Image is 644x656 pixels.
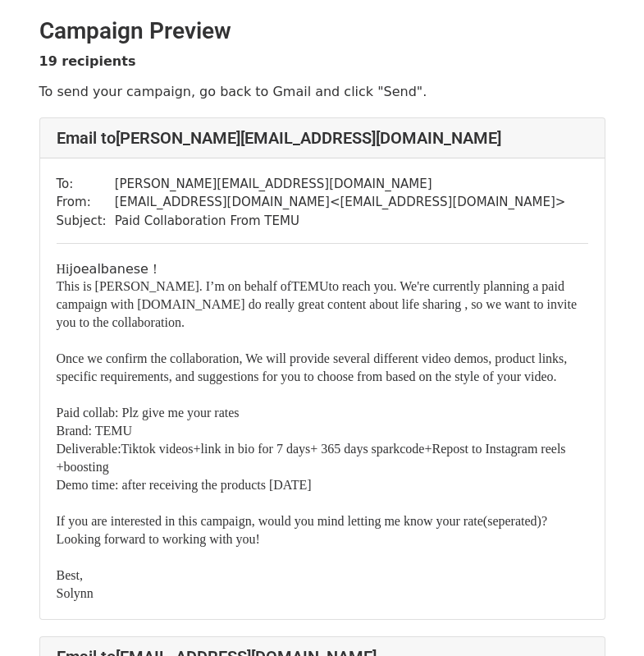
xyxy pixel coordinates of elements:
span: Tiktok [121,442,156,456]
span: Best, [57,568,83,582]
span: Demo time: after receiving the products [DATE] [57,478,312,492]
strong: 19 recipients [39,53,136,69]
span: Solynn [57,586,94,600]
td: From: [57,193,115,212]
td: Subject: [57,212,115,231]
span: TEMU [291,279,328,293]
span: Paid collab: Plz give me your rates [57,406,240,420]
p: joealbanese [57,260,588,278]
p: To send your campaign, go back to Gmail and click "Send". [39,83,605,100]
h2: Campaign Preview [39,17,605,45]
span: ！ [148,262,162,276]
span: videos+ [159,442,201,456]
td: [PERSON_NAME][EMAIL_ADDRESS][DOMAIN_NAME] [115,175,566,194]
td: Paid Collaboration From TEMU [115,212,566,231]
span: Hi [57,262,70,276]
td: [EMAIL_ADDRESS][DOMAIN_NAME] < [EMAIL_ADDRESS][DOMAIN_NAME] > [115,193,566,212]
span: Once we confirm the collaboration, We will provide several different video demos, product links, ... [57,351,568,383]
span: This is [PERSON_NAME]. I’m on behalf of to reach you. We're currently planning a paid campaign wi... [57,279,578,329]
span: Deliverable: link in bio for 7 days+ 365 days sparkcode+Repost to Instagram reels +boosting [57,442,566,474]
span: If you are interested in this campaign, would you mind letting me know your rate(seperated)? Look... [57,514,547,546]
td: To: [57,175,115,194]
span: Brand: TEMU [57,424,133,438]
h4: Email to [PERSON_NAME][EMAIL_ADDRESS][DOMAIN_NAME] [57,128,588,148]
